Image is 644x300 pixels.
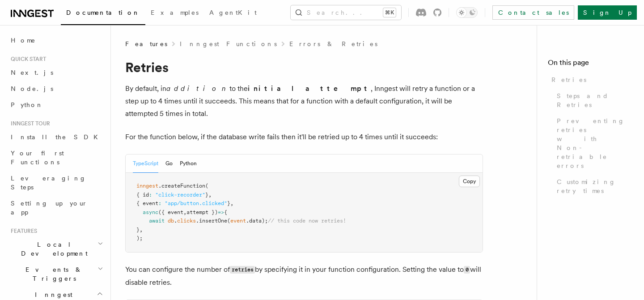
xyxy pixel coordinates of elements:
span: Leveraging Steps [11,175,86,191]
span: Examples [151,9,199,16]
a: Retries [548,72,633,88]
span: .insertOne [196,218,227,224]
a: Install the SDK [7,129,105,145]
h4: On this page [548,57,633,72]
span: Steps and Retries [557,91,633,109]
strong: initial attempt [248,84,371,93]
a: Steps and Retries [553,88,633,113]
span: : [158,200,161,206]
span: ( [205,183,208,189]
span: Inngest tour [7,120,50,127]
p: You can configure the number of by specifying it in your function configuration. Setting the valu... [125,263,483,289]
span: , [208,192,212,198]
span: Features [125,39,167,48]
button: Go [165,154,173,173]
span: inngest [136,183,158,189]
a: Home [7,32,105,48]
em: addition [166,84,229,93]
button: Events & Triggers [7,261,105,287]
h1: Retries [125,59,483,75]
button: Toggle dark mode [456,7,478,18]
code: 0 [464,266,470,274]
a: Python [7,97,105,113]
button: Copy [459,176,480,187]
span: => [218,209,224,215]
span: .data); [246,218,268,224]
button: Search...⌘K [291,5,401,20]
a: Your first Functions [7,145,105,170]
span: async [143,209,158,215]
span: ({ event [158,209,183,215]
span: await [149,218,165,224]
span: db [168,218,174,224]
span: , [140,227,143,233]
a: AgentKit [204,3,262,24]
span: // this code now retries! [268,218,346,224]
span: Python [11,101,43,108]
span: Events & Triggers [7,265,97,283]
span: attempt }) [186,209,218,215]
span: Local Development [7,240,97,258]
span: Home [11,36,36,45]
button: Local Development [7,236,105,261]
p: By default, in to the , Inngest will retry a function or a step up to 4 times until it succeeds. ... [125,82,483,120]
a: Errors & Retries [289,39,377,48]
a: Node.js [7,81,105,97]
span: } [136,227,140,233]
span: Next.js [11,69,53,76]
a: Setting up your app [7,195,105,220]
a: Contact sales [492,5,574,20]
span: Preventing retries with Non-retriable errors [557,116,633,170]
span: clicks [177,218,196,224]
span: .createFunction [158,183,205,189]
span: { [224,209,227,215]
a: Documentation [61,3,145,25]
a: Examples [145,3,204,24]
code: retries [230,266,255,274]
span: , [230,200,233,206]
span: Features [7,227,37,235]
span: Customizing retry times [557,177,633,195]
kbd: ⌘K [383,8,396,17]
span: Node.js [11,85,53,92]
span: } [227,200,230,206]
span: : [149,192,152,198]
span: { id [136,192,149,198]
span: Retries [551,75,586,84]
span: } [205,192,208,198]
span: AgentKit [209,9,257,16]
span: "click-recorder" [155,192,205,198]
span: ); [136,235,143,241]
p: For the function below, if the database write fails then it'll be retried up to 4 times until it ... [125,131,483,143]
span: Install the SDK [11,133,103,141]
a: Next.js [7,64,105,81]
a: Leveraging Steps [7,170,105,195]
span: { event [136,200,158,206]
span: ( [227,218,230,224]
span: . [174,218,177,224]
span: Setting up your app [11,200,88,216]
span: , [183,209,186,215]
button: Python [180,154,197,173]
span: event [230,218,246,224]
a: Preventing retries with Non-retriable errors [553,113,633,174]
button: TypeScript [133,154,158,173]
span: Documentation [66,9,140,16]
span: "app/button.clicked" [165,200,227,206]
a: Sign Up [578,5,637,20]
span: Quick start [7,56,46,63]
span: Your first Functions [11,150,64,166]
a: Customizing retry times [553,174,633,199]
a: Inngest Functions [180,39,277,48]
